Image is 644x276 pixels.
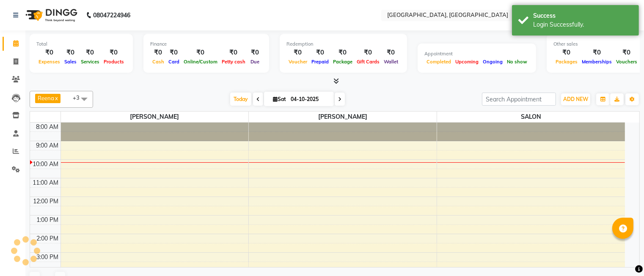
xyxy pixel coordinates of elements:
span: Vouchers [614,59,639,65]
span: Today [230,93,251,106]
div: ₹0 [79,48,102,57]
input: 2025-10-04 [288,93,330,106]
div: Redemption [286,41,400,48]
span: Cash [150,59,166,65]
div: Login Successfully. [533,20,633,29]
div: 9:00 AM [35,141,61,150]
span: Gift Cards [355,59,382,65]
div: Success [533,11,633,20]
div: ₹0 [331,48,355,57]
span: Package [331,59,355,65]
div: Appointment [424,50,529,57]
span: Memberships [580,59,614,65]
a: x [54,95,58,101]
div: ₹0 [102,48,126,57]
span: Prepaid [309,59,331,65]
img: logo [22,3,80,27]
span: Online/Custom [182,59,220,65]
span: Ongoing [481,59,505,65]
div: ₹0 [36,48,62,57]
span: [PERSON_NAME] [249,112,437,122]
span: Wallet [382,59,400,65]
span: Reena [38,95,54,101]
span: Card [166,59,182,65]
span: ADD NEW [563,96,588,102]
div: ₹0 [220,48,248,57]
div: Finance [150,41,262,48]
div: ₹0 [150,48,166,57]
div: ₹0 [553,48,580,57]
span: SALON [437,112,625,122]
span: +3 [73,94,86,101]
span: Sales [62,59,79,65]
span: [PERSON_NAME] [61,112,249,122]
div: ₹0 [248,48,262,57]
input: Search Appointment [482,93,556,106]
span: Completed [424,59,453,65]
div: ₹0 [382,48,400,57]
div: ₹0 [166,48,182,57]
span: Sat [271,96,288,102]
div: ₹0 [614,48,639,57]
div: 11:00 AM [31,178,61,187]
div: 8:00 AM [35,123,61,131]
div: ₹0 [580,48,614,57]
div: ₹0 [286,48,309,57]
span: Voucher [286,59,309,65]
div: 1:00 PM [35,216,61,224]
span: Due [248,59,261,65]
button: ADD NEW [561,93,590,105]
div: ₹0 [309,48,331,57]
span: Upcoming [453,59,481,65]
span: Packages [553,59,580,65]
span: Products [102,59,126,65]
div: ₹0 [182,48,220,57]
span: Expenses [36,59,62,65]
b: 08047224946 [93,3,130,27]
div: Total [36,41,126,48]
div: ₹0 [355,48,382,57]
span: No show [505,59,529,65]
div: 3:00 PM [35,253,61,262]
span: Petty cash [220,59,248,65]
div: 10:00 AM [31,160,61,169]
div: ₹0 [62,48,79,57]
span: Services [79,59,102,65]
div: 2:00 PM [35,234,61,243]
div: 12:00 PM [32,197,61,206]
